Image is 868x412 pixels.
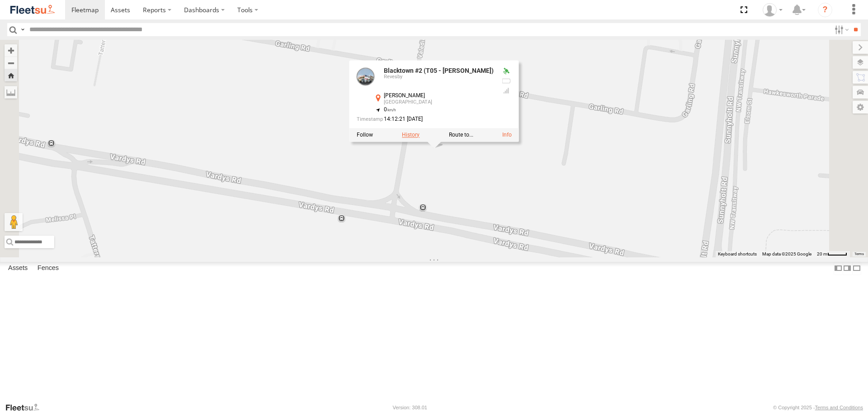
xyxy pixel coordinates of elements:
[834,262,843,275] label: Dock Summary Table to the Left
[853,101,868,114] label: Map Settings
[843,262,852,275] label: Dock Summary Table to the Right
[814,251,850,257] button: Map scale: 20 m per 40 pixels
[384,100,494,105] div: [GEOGRAPHIC_DATA]
[5,44,17,57] button: Zoom in
[384,75,494,80] div: Revesby
[402,132,420,138] label: View Asset History
[19,23,26,36] label: Search Query
[357,117,494,123] div: Date/time of location update
[854,252,864,256] a: Terms (opens in new tab)
[501,68,512,75] div: Valid GPS Fix
[818,3,832,17] i: ?
[759,3,786,17] div: Matt Mayall
[831,23,850,36] label: Search Filter Options
[4,262,32,275] label: Assets
[384,107,396,113] span: 0
[33,262,63,275] label: Fences
[501,78,512,85] div: No battery health information received from this device.
[5,57,17,69] button: Zoom out
[9,4,56,16] img: fleetsu-logo-horizontal.svg
[815,405,863,410] a: Terms and Conditions
[357,68,375,86] a: View Asset Details
[384,67,494,75] a: Blacktown #2 (T05 - [PERSON_NAME])
[384,93,494,99] div: [PERSON_NAME]
[449,132,473,138] label: Route To Location
[852,262,861,275] label: Hide Summary Table
[393,405,427,410] div: Version: 308.01
[502,132,512,138] a: View Asset Details
[817,251,827,256] span: 20 m
[5,69,17,81] button: Zoom Home
[718,251,757,257] button: Keyboard shortcuts
[5,86,17,99] label: Measure
[501,87,512,95] div: Last Event GSM Signal Strength
[357,132,373,138] label: Realtime tracking of Asset
[773,405,863,410] div: © Copyright 2025 -
[5,403,47,412] a: Visit our Website
[762,251,811,256] span: Map data ©2025 Google
[5,213,23,231] button: Drag Pegman onto the map to open Street View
